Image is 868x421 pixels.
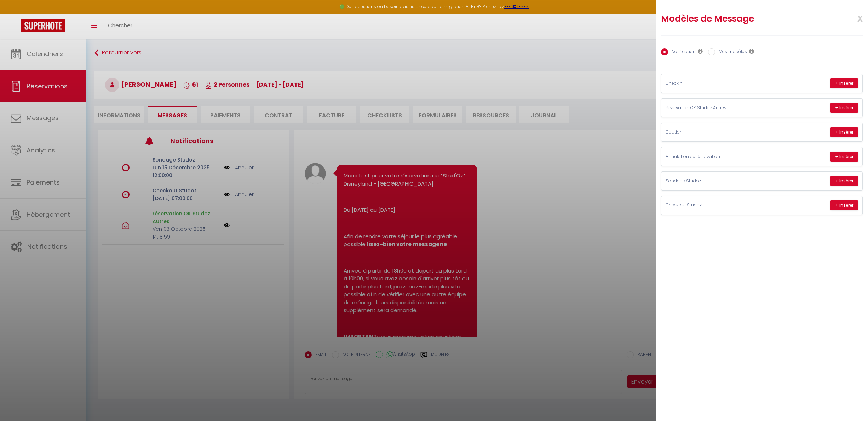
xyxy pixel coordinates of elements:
i: Les modèles généraux sont visibles par vous et votre équipe [749,48,754,54]
button: + Insérer [830,127,858,137]
p: Checkin [666,80,772,87]
p: Annulation de réservation [666,153,772,160]
label: Mes modèles [715,48,747,56]
h2: Modèles de Message [661,13,826,24]
button: + Insérer [830,152,858,162]
p: Sondage Studoz [666,178,772,185]
p: Checkout Studoz [666,202,772,209]
span: x [840,10,863,26]
button: + Insérer [830,176,858,186]
label: Notification [668,48,696,56]
i: Les notifications sont visibles par toi et ton équipe [698,48,703,54]
button: + Insérer [830,103,858,113]
button: + Insérer [830,78,858,88]
p: réservation OK Studoz Autres [666,105,772,111]
p: Caution [666,129,772,136]
button: + Insérer [830,200,858,210]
